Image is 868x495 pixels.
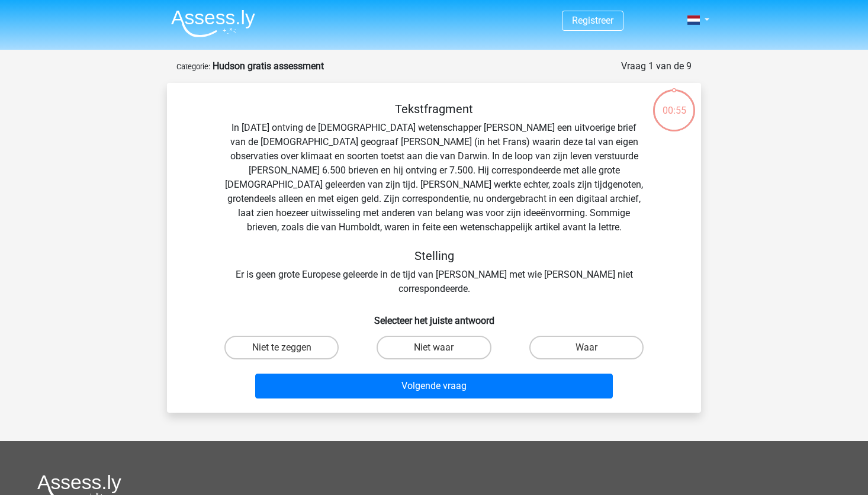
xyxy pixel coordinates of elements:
[176,62,210,71] small: Categorie:
[529,336,644,359] label: Waar
[213,60,324,72] strong: Hudson gratis assessment
[255,374,613,398] button: Volgende vraag
[186,306,682,326] h6: Selecteer het juiste antwoord
[224,336,339,359] label: Niet te zeggen
[224,249,644,263] h5: Stelling
[652,88,696,118] div: 00:55
[377,336,491,359] label: Niet waar
[186,102,682,296] div: In [DATE] ontving de [DEMOGRAPHIC_DATA] wetenschapper [PERSON_NAME] een uitvoerige brief van de [...
[572,15,613,26] a: Registreer
[171,9,255,37] img: Assessly
[621,59,692,73] div: Vraag 1 van de 9
[224,102,644,116] h5: Tekstfragment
